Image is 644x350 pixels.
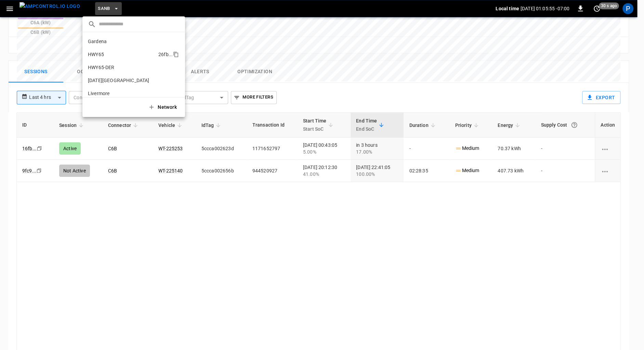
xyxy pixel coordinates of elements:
[172,50,180,59] div: copy
[88,90,156,97] p: Livermore
[88,38,155,45] p: Gardena
[88,51,156,58] p: HWY65
[88,64,152,71] p: HWY65-DER
[144,100,182,114] button: Network
[88,77,155,84] p: [DATE][GEOGRAPHIC_DATA]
